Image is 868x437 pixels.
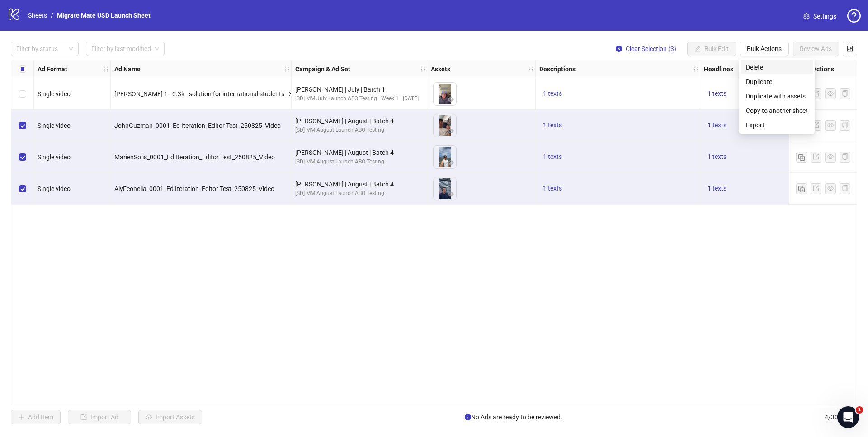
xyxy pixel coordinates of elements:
[813,11,836,21] span: Settings
[543,90,562,97] span: 1 texts
[295,64,350,74] strong: Campaign & Ad Set
[295,148,423,158] div: [PERSON_NAME] | August | Batch 4
[746,62,808,72] span: Delete
[448,128,454,134] span: eye
[812,64,834,74] strong: Actions
[796,152,807,163] button: Duplicate
[698,60,700,78] div: Resize Descriptions column
[11,410,61,424] button: Add Item
[803,13,810,19] span: setting
[448,159,454,166] span: eye
[539,152,566,163] button: 1 texts
[290,66,297,72] span: holder
[289,60,291,78] div: Resize Ad Name column
[114,153,275,161] span: MarienSolis_0001_Ed Iteration_Editor Test_250825_Video
[114,185,274,192] span: AlyFeonella_0001_Ed Iteration_Editor Test_250825_Video
[26,10,49,20] a: Sheets
[55,10,152,20] a: Migrate Mate USD Launch Sheet
[813,90,819,97] span: export
[746,106,808,116] span: Copy to another sheet
[434,146,456,168] img: Asset 1
[746,120,808,130] span: Export
[746,77,808,87] span: Duplicate
[796,183,807,194] button: Duplicate
[609,42,684,56] button: Clear Selection (3)
[448,191,454,197] span: eye
[539,120,566,131] button: 1 texts
[434,83,456,105] img: Asset 1
[109,66,116,72] span: holder
[445,126,456,137] button: Preview
[103,66,109,72] span: holder
[448,96,454,102] span: eye
[114,122,281,129] span: JohnGuzman_0001_Ed Iteration_Editor Test_250825_Video
[699,66,705,72] span: holder
[68,410,131,424] button: Import Ad
[708,185,726,192] span: 1 texts
[533,60,535,78] div: Resize Assets column
[704,120,730,131] button: 1 texts
[445,189,456,200] button: Preview
[51,10,53,20] li: /
[114,64,141,74] strong: Ad Name
[11,78,34,110] div: Select row 1
[434,114,456,137] img: Asset 1
[295,116,423,126] div: [PERSON_NAME] | August | Batch 4
[747,45,782,52] span: Bulk Actions
[38,122,71,129] span: Single video
[539,183,566,194] button: 1 texts
[708,121,726,129] span: 1 texts
[616,46,622,52] span: close-circle
[11,173,34,205] div: Select row 4
[827,122,834,128] span: eye
[813,185,819,191] span: export
[843,42,857,56] button: Configure table settings
[626,45,676,52] span: Clear Selection (3)
[534,66,541,72] span: holder
[708,90,726,97] span: 1 texts
[704,183,730,194] button: 1 texts
[543,153,562,160] span: 1 texts
[295,94,423,103] div: [SD] MM July Launch ABO Testing | Week 1 | [DATE]
[813,153,819,160] span: export
[426,66,432,72] span: holder
[11,60,34,78] div: Select all rows
[740,42,789,56] button: Bulk Actions
[38,185,71,192] span: Single video
[38,64,67,74] strong: Ad Format
[704,152,730,163] button: 1 texts
[543,185,562,192] span: 1 texts
[746,91,808,101] span: Duplicate with assets
[539,88,566,99] button: 1 texts
[38,153,71,161] span: Single video
[420,66,426,72] span: holder
[704,88,730,99] button: 1 texts
[856,406,863,414] span: 1
[11,110,34,141] div: Select row 2
[837,406,859,428] iframe: Intercom live chat
[295,84,423,94] div: [PERSON_NAME] | July | Batch 1
[693,66,699,72] span: holder
[539,64,576,74] strong: Descriptions
[431,64,450,74] strong: Assets
[295,189,423,198] div: [SD] MM August Launch ABO Testing
[528,66,534,72] span: holder
[847,9,861,23] span: question-circle
[827,185,834,191] span: eye
[114,90,322,98] span: [PERSON_NAME] 1 - 0.3k - solution for international students - 32s - [DATE]
[108,60,110,78] div: Resize Ad Format column
[465,414,471,420] span: info-circle
[687,42,736,56] button: Bulk Edit
[543,121,562,129] span: 1 texts
[704,64,733,74] strong: Headlines
[11,141,34,173] div: Select row 3
[38,90,71,98] span: Single video
[445,158,456,168] button: Preview
[425,60,427,78] div: Resize Campaign & Ad Set column
[793,42,839,56] button: Review Ads
[827,90,834,97] span: eye
[284,66,290,72] span: holder
[465,412,562,422] span: No Ads are ready to be reviewed.
[813,122,819,128] span: export
[445,94,456,105] button: Preview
